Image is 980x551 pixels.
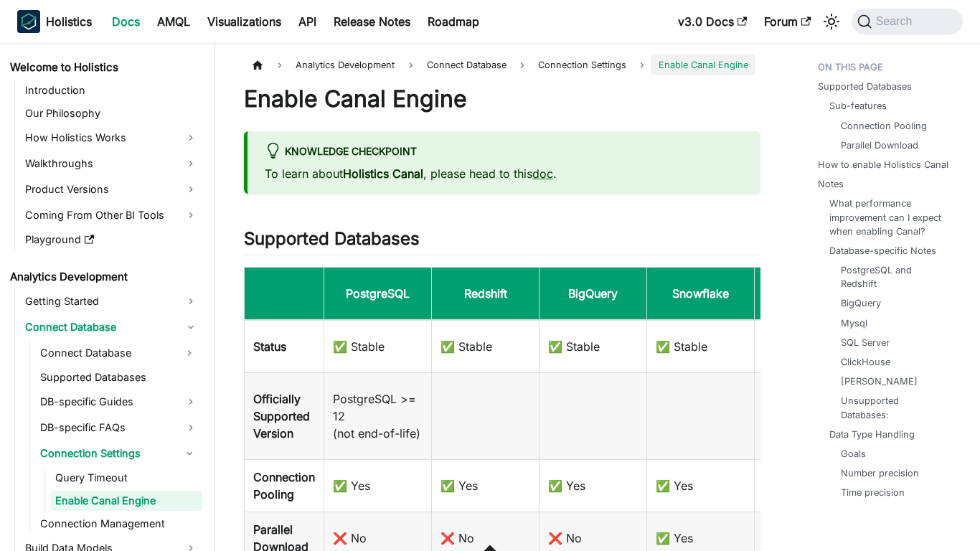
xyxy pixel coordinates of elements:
a: Connection Settings [531,55,633,75]
th: PostgreSQL [324,268,432,321]
td: ✅ Stable [647,320,755,373]
a: Our Philosophy [21,103,202,123]
span: Connection Settings [538,60,626,70]
a: Coming From Other BI Tools [21,204,202,227]
a: Notes [818,177,844,191]
a: SQL Server [841,336,890,349]
a: Connection Management [36,514,202,534]
a: Mysql [841,316,867,330]
button: Collapse sidebar category 'Connection Settings' [176,442,202,465]
a: Analytics Development [6,267,202,287]
a: Release Notes [325,10,419,33]
a: Connection Settings [36,442,176,465]
span: Analytics Development [288,55,402,75]
a: How Holistics Works [21,126,202,149]
a: Walkthroughs [21,152,202,175]
a: DB-specific Guides [36,390,202,413]
a: Database-specific Notes [829,244,936,258]
a: Visualizations [199,10,290,33]
button: Expand sidebar category 'Connect Database' [176,342,202,364]
td: Mysql 8.0, 8.4, 9.1 (not end-of-life) [755,373,862,460]
a: Parallel Download [841,138,918,152]
strong: Holistics Canal [343,166,423,181]
button: Switch between dark and light mode (currently system mode) [820,10,843,33]
b: Connection Pooling [253,470,315,501]
a: Roadmap [419,10,488,33]
nav: Breadcrumbs [244,55,760,75]
a: How to enable Holistics Canal [818,158,948,171]
a: Forum [755,10,819,33]
a: What performance improvement can I expect when enabling Canal? [829,197,952,238]
a: Query Timeout [51,468,202,488]
b: Holistics [46,13,92,30]
a: BigQuery [841,296,881,310]
a: Welcome to Holistics [6,57,202,77]
a: Unsupported Databases: [841,394,946,421]
span: Connect Database [420,55,514,75]
a: Playground [21,230,202,250]
a: [PERSON_NAME] [841,375,918,388]
th: BigQuery [540,268,647,321]
td: ️🆕 Beta [755,320,862,373]
h1: Enable Canal Engine [244,85,760,113]
b: Status [253,339,286,354]
td: ✅ Yes [647,460,755,512]
a: Home page [244,55,271,75]
a: Time precision [841,486,905,499]
a: Getting Started [21,290,202,313]
a: Goals [841,447,866,461]
a: Supported Databases [818,80,912,93]
td: ✅ Yes [755,460,862,512]
a: Docs [103,10,149,33]
td: ✅ Yes [324,460,432,512]
a: ClickHouse [841,355,890,369]
a: v3.0 Docs [669,10,755,33]
a: AMQL [149,10,199,33]
a: Sub-features [829,99,887,113]
a: Number precision [841,466,919,480]
a: API [290,10,325,33]
td: ✅ Stable [432,320,540,373]
button: Search (Command+K) [852,9,963,34]
img: Holistics [17,10,40,33]
td: ✅ Yes [540,460,647,512]
a: Enable Canal Engine [51,491,202,511]
th: Redshift [432,268,540,321]
a: HolisticsHolisticsHolistics [17,10,92,33]
span: Enable Canal Engine [651,55,755,75]
td: ✅ Stable [324,320,432,373]
td: ✅ Yes [432,460,540,512]
th: Snowflake [647,268,755,321]
h2: Supported Databases [244,228,760,255]
b: Officially Supported Version [253,392,310,441]
td: ✅ Stable [540,320,647,373]
a: Connect Database [36,342,176,364]
a: Connect Database [21,316,202,339]
a: DB-specific FAQs [36,416,202,439]
td: PostgreSQL >= 12 (not end-of-life) [324,373,432,460]
div: Knowledge Checkpoint [265,143,743,161]
a: Introduction [21,80,202,100]
span: Search [872,15,921,28]
th: Mysql [755,268,862,321]
a: Data Type Handling [829,428,915,441]
p: To learn about , please head to this . [265,165,743,182]
a: PostgreSQL and Redshift [841,263,946,291]
a: Product Versions [21,178,202,201]
a: Supported Databases [36,367,202,387]
a: doc [532,166,553,181]
a: Connection Pooling [841,119,927,133]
